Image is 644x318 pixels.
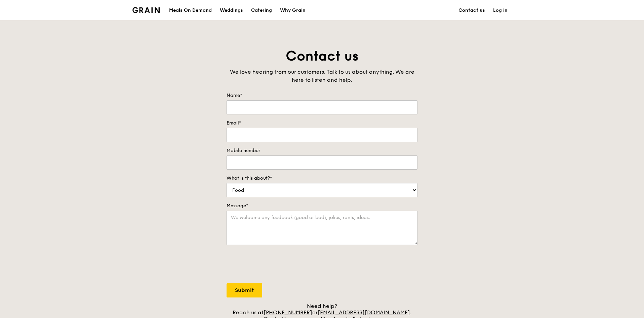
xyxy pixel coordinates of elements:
[220,0,243,21] div: Weddings
[227,203,417,209] label: Message*
[251,0,272,21] div: Catering
[227,68,417,84] div: We love hearing from our customers. Talk to us about anything. We are here to listen and help.
[280,0,306,21] div: Why Grain
[318,309,410,316] a: [EMAIL_ADDRESS][DOMAIN_NAME]
[489,0,512,21] a: Log in
[227,47,417,65] h1: Contact us
[227,283,262,297] input: Submit
[132,7,160,13] img: Grain
[264,309,312,316] a: [PHONE_NUMBER]
[216,0,247,21] a: Weddings
[454,0,489,21] a: Contact us
[227,92,417,99] label: Name*
[227,120,417,127] label: Email*
[169,0,212,21] div: Meals On Demand
[227,252,329,278] iframe: reCAPTCHA
[227,147,417,154] label: Mobile number
[227,175,417,182] label: What is this about?*
[276,0,310,21] a: Why Grain
[247,0,276,21] a: Catering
